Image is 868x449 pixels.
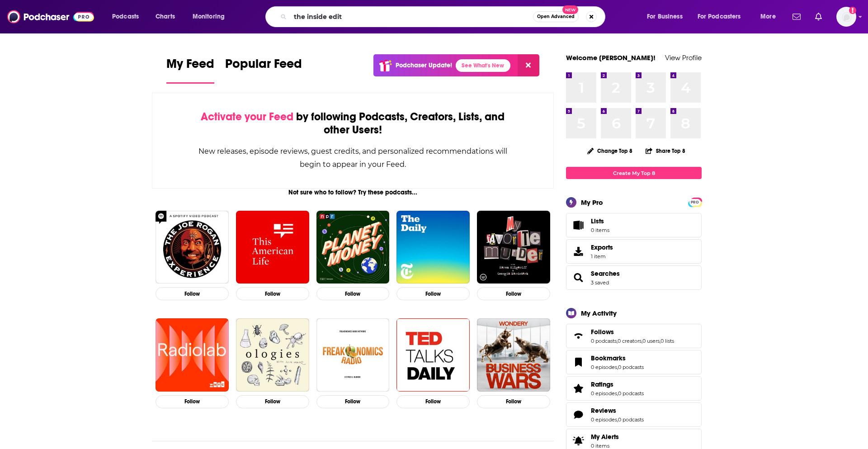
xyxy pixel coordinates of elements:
[566,402,702,427] span: Reviews
[396,211,470,284] img: The Daily
[591,243,613,251] span: Exports
[692,9,754,24] button: open menu
[569,219,587,232] span: Lists
[562,5,579,14] span: New
[7,8,94,25] img: Podchaser - Follow, Share and Rate Podcasts
[193,10,225,23] span: Monitoring
[754,9,787,24] button: open menu
[186,9,236,24] button: open menu
[698,10,741,23] span: For Podcasters
[316,318,390,392] img: Freakonomics Radio
[316,211,390,284] img: Planet Money
[591,416,617,423] a: 0 episodes
[537,14,575,19] span: Open Advanced
[581,198,603,207] div: My Pro
[591,217,609,225] span: Lists
[156,395,229,408] button: Follow
[591,217,604,225] span: Lists
[156,211,229,284] img: The Joe Rogan Experience
[591,433,619,441] span: My Alerts
[198,110,508,137] div: by following Podcasts, Creators, Lists, and other Users!
[477,318,550,392] img: Business Wars
[591,269,620,278] a: Searches
[591,364,617,370] a: 0 episodes
[836,7,856,27] button: Show profile menu
[274,6,614,27] div: Search podcasts, credits, & more...
[316,287,390,300] button: Follow
[566,350,702,374] span: Bookmarks
[569,435,587,447] span: My Alerts
[566,265,702,290] span: Searches
[591,338,617,344] a: 0 podcasts
[591,406,616,415] span: Reviews
[591,253,613,260] span: 1 item
[566,324,702,348] span: Follows
[617,390,618,397] span: ,
[582,145,638,156] button: Change Top 8
[591,380,613,388] span: Ratings
[849,7,856,14] svg: Add a profile image
[156,318,229,392] img: Radiolab
[236,318,309,392] img: Ologies with Alie Ward
[660,338,660,344] span: ,
[645,142,686,160] button: Share Top 8
[591,227,609,233] span: 0 items
[152,189,554,196] div: Not sure who to follow? Try these podcasts...
[106,9,151,24] button: open menu
[290,9,533,24] input: Search podcasts, credits, & more...
[836,7,856,27] span: Logged in as kkade
[396,395,470,408] button: Follow
[618,416,644,423] a: 0 podcasts
[225,56,302,84] a: Popular Feed
[591,390,617,397] a: 0 episodes
[456,59,510,72] a: See What's New
[198,145,508,171] div: New releases, episode reviews, guest credits, and personalized recommendations will begin to appe...
[689,199,700,205] a: PRO
[569,382,587,395] a: Ratings
[477,211,550,284] img: My Favorite Murder with Karen Kilgariff and Georgia Hardstark
[566,239,702,264] a: Exports
[591,279,609,286] a: 3 saved
[477,287,550,300] button: Follow
[112,10,139,23] span: Podcasts
[581,309,617,317] div: My Activity
[811,9,826,24] a: Show notifications dropdown
[591,380,644,388] a: Ratings
[396,287,470,300] button: Follow
[569,245,587,258] span: Exports
[156,10,175,23] span: Charts
[591,354,644,362] a: Bookmarks
[569,330,587,342] a: Follows
[617,338,618,344] span: ,
[647,10,683,23] span: For Business
[618,338,642,344] a: 0 creators
[166,56,214,77] span: My Feed
[591,328,674,336] a: Follows
[642,338,660,344] a: 0 users
[591,328,614,336] span: Follows
[836,7,856,27] img: User Profile
[641,9,694,24] button: open menu
[150,9,180,24] a: Charts
[566,213,702,237] a: Lists
[591,354,626,362] span: Bookmarks
[665,53,702,62] a: View Profile
[760,10,776,23] span: More
[316,395,390,408] button: Follow
[618,390,644,397] a: 0 podcasts
[566,376,702,401] span: Ratings
[617,364,618,370] span: ,
[225,56,302,77] span: Popular Feed
[236,211,309,284] img: This American Life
